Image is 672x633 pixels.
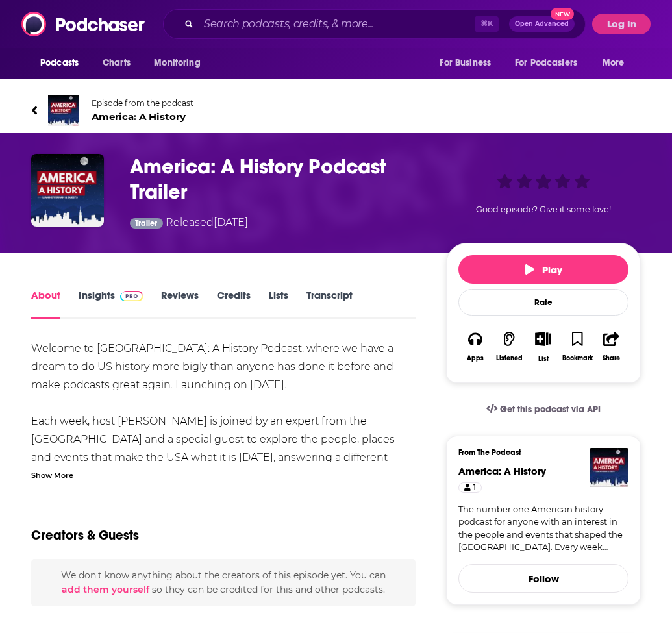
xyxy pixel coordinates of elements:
[476,393,611,425] a: Get this podcast via API
[103,54,131,72] span: Charts
[92,110,193,123] span: America: A History
[603,54,625,72] span: More
[603,354,620,362] div: Share
[94,51,138,75] a: Charts
[515,21,569,27] span: Open Advanced
[458,503,628,554] a: The number one American history podcast for anyone with an interest in the people and events that...
[458,465,546,477] a: America: A History
[306,289,353,319] a: Transcript
[217,289,251,319] a: Credits
[560,323,594,371] button: Bookmark
[527,323,560,371] div: Show More ButtonList
[562,354,593,362] div: Bookmark
[530,332,556,346] button: Show More Button
[590,448,628,487] img: America: A History
[31,51,95,75] button: open menu
[130,154,425,205] h1: America: A History Podcast Trailer
[130,215,248,232] div: Released [DATE]
[269,289,288,319] a: Lists
[475,16,499,32] span: ⌘ K
[79,289,143,319] a: InsightsPodchaser Pro
[496,354,523,362] div: Listened
[120,291,143,301] img: Podchaser Pro
[31,527,139,543] h2: Creators & Guests
[61,569,386,595] span: We don't know anything about the creators of this episode yet . You can so they can be credited f...
[135,219,157,227] span: Trailer
[92,98,193,108] span: Episode from the podcast
[476,205,611,214] span: Good episode? Give it some love!
[506,51,596,75] button: open menu
[31,289,60,319] a: About
[458,323,492,371] button: Apps
[551,8,574,20] span: New
[430,51,507,75] button: open menu
[515,54,577,72] span: For Podcasters
[525,264,562,276] span: Play
[40,54,79,72] span: Podcasts
[458,564,628,593] button: Follow
[31,154,104,227] img: America: A History Podcast Trailer
[145,51,217,75] button: open menu
[492,323,526,371] button: Listened
[595,323,628,371] button: Share
[473,481,476,494] span: 1
[62,584,149,595] button: add them yourself
[593,51,641,75] button: open menu
[31,95,641,126] a: America: A HistoryEpisode from the podcastAmerica: A History
[458,255,628,284] button: Play
[509,16,575,32] button: Open AdvancedNew
[440,54,491,72] span: For Business
[500,404,601,415] span: Get this podcast via API
[458,289,628,316] div: Rate
[467,354,484,362] div: Apps
[154,54,200,72] span: Monitoring
[458,482,482,493] a: 1
[199,14,475,34] input: Search podcasts, credits, & more...
[161,289,199,319] a: Reviews
[163,9,586,39] div: Search podcasts, credits, & more...
[592,14,651,34] button: Log In
[21,12,146,36] img: Podchaser - Follow, Share and Rate Podcasts
[538,354,549,363] div: List
[48,95,79,126] img: America: A History
[458,448,618,457] h3: From The Podcast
